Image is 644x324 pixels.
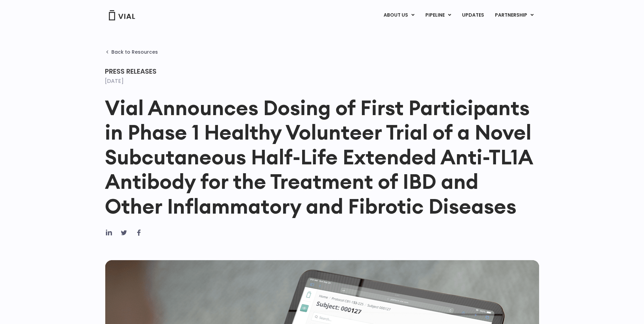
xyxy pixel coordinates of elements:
[420,10,456,21] a: PIPELINEMenu Toggle
[457,10,489,21] a: UPDATES
[105,67,157,76] span: Press Releases
[120,229,128,237] div: Share on twitter
[105,49,158,55] a: Back to Resources
[108,10,135,20] img: Vial Logo
[105,95,539,218] h1: Vial Announces Dosing of First Participants in Phase 1 Healthy Volunteer Trial of a Novel Subcuta...
[135,229,143,237] div: Share on facebook
[490,10,539,21] a: PARTNERSHIPMenu Toggle
[111,49,158,55] span: Back to Resources
[105,229,113,237] div: Share on linkedin
[105,77,124,85] time: [DATE]
[378,10,420,21] a: ABOUT USMenu Toggle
